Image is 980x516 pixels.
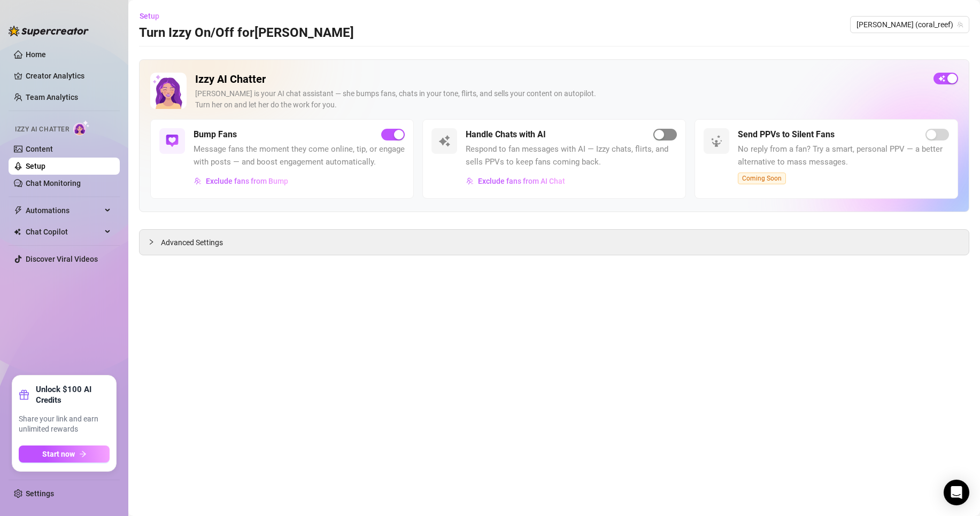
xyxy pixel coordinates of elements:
[194,128,237,141] h5: Bump Fans
[42,450,75,458] span: Start now
[466,173,566,190] button: Exclude fans from AI Chat
[466,128,546,141] h5: Handle Chats with AI
[26,223,102,240] span: Chat Copilot
[150,73,187,109] img: Izzy AI Chatter
[856,17,963,33] span: Anna (coral_reef)
[26,50,46,59] a: Home
[738,128,835,141] h5: Send PPVs to Silent Fans
[139,25,354,42] h3: Turn Izzy On/Off for [PERSON_NAME]
[194,173,289,190] button: Exclude fans from Bump
[195,88,925,111] div: [PERSON_NAME] is your AI chat assistant — she bumps fans, chats in your tone, flirts, and sells y...
[195,73,925,86] h2: Izzy AI Chatter
[148,239,155,245] span: collapsed
[14,228,21,236] img: Chat Copilot
[26,202,102,219] span: Automations
[26,255,98,263] a: Discover Viral Videos
[140,12,159,20] span: Setup
[36,384,110,405] strong: Unlock $100 AI Credits
[438,135,451,147] img: svg%3e
[14,206,22,215] span: thunderbolt
[139,7,168,25] button: Setup
[26,489,54,498] a: Settings
[944,480,969,505] div: Open Intercom Messenger
[26,145,53,153] a: Content
[79,450,87,458] span: arrow-right
[19,389,29,400] span: gift
[738,143,949,168] span: No reply from a fan? Try a smart, personal PPV — a better alternative to mass messages.
[19,414,110,435] span: Share your link and earn unlimited rewards
[26,162,45,170] a: Setup
[206,177,288,185] span: Exclude fans from Bump
[957,21,963,28] span: team
[194,143,405,168] span: Message fans the moment they come online, tip, or engage with posts — and boost engagement automa...
[194,177,202,185] img: svg%3e
[73,120,90,136] img: AI Chatter
[738,173,786,184] span: Coming Soon
[26,67,111,84] a: Creator Analytics
[478,177,565,185] span: Exclude fans from AI Chat
[26,93,78,101] a: Team Analytics
[166,135,179,147] img: svg%3e
[466,177,474,185] img: svg%3e
[148,236,161,248] div: collapsed
[19,445,110,463] button: Start nowarrow-right
[710,135,723,147] img: svg%3e
[9,26,89,36] img: logo-BBDzfeDw.svg
[466,143,677,168] span: Respond to fan messages with AI — Izzy chats, flirts, and sells PPVs to keep fans coming back.
[15,124,69,135] span: Izzy AI Chatter
[161,237,223,248] span: Advanced Settings
[26,179,81,187] a: Chat Monitoring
